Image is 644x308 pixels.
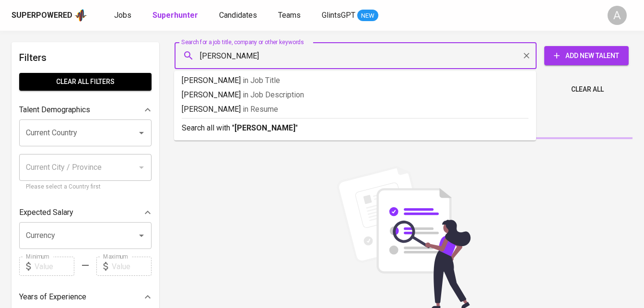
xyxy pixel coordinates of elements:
span: Clear All [571,83,604,95]
button: Clear All [567,81,608,98]
h6: Filters [19,50,152,65]
p: [PERSON_NAME] [182,89,528,101]
p: [PERSON_NAME] [182,75,528,86]
span: in Resume [243,105,278,114]
button: Open [135,126,148,140]
div: A [608,6,627,25]
span: Teams [278,11,301,20]
a: Jobs [114,10,133,22]
p: Years of Experience [19,291,86,303]
button: Open [135,229,148,242]
span: Candidates [219,11,257,20]
b: Superhunter [152,11,198,20]
div: Superpowered [12,10,72,21]
div: Expected Salary [19,203,152,222]
div: Years of Experience [19,287,152,307]
a: Superpoweredapp logo [12,8,87,23]
b: [PERSON_NAME] [234,123,295,132]
span: GlintsGPT [322,11,355,20]
p: Search all with " " [182,122,528,134]
span: Clear All filters [27,76,144,88]
p: Please select a Country first [26,182,145,192]
span: in Job Title [243,76,280,85]
input: Value [112,257,152,276]
button: Add New Talent [544,46,629,65]
p: Expected Salary [19,207,73,218]
span: Add New Talent [552,50,621,62]
a: Teams [278,10,303,22]
div: Talent Demographics [19,100,152,119]
a: Candidates [219,10,259,22]
img: app logo [74,8,87,23]
span: Jobs [114,11,131,20]
p: [PERSON_NAME] [182,104,528,115]
span: in Job Description [243,90,304,99]
a: GlintsGPT NEW [322,10,378,22]
a: Superhunter [152,10,200,22]
button: Clear All filters [19,73,152,91]
p: Talent Demographics [19,104,90,116]
button: Clear [520,49,533,62]
input: Value [35,257,74,276]
span: NEW [357,11,378,21]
